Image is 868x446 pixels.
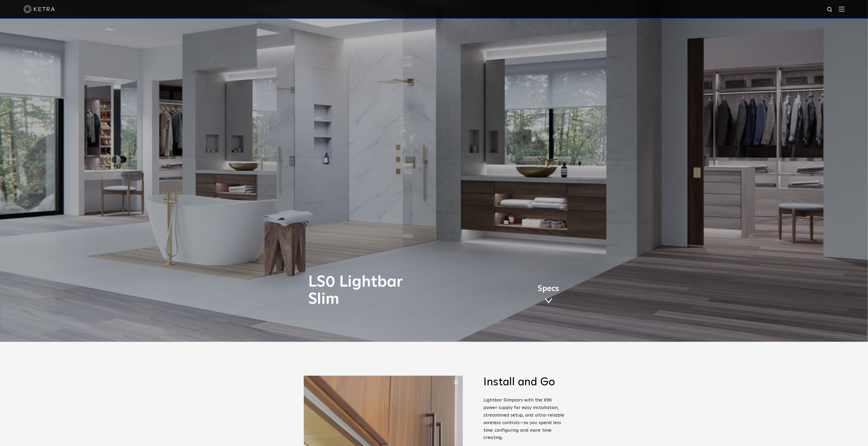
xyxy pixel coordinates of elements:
span: Lightbar Slim [484,398,512,402]
img: ketra-logo-2019-white [23,5,55,13]
h2: Install and Go [484,376,564,389]
h1: LS0 Lightbar Slim [308,274,456,308]
img: search icon [827,7,833,13]
span: Specs [538,285,559,293]
span: pairs with the X96 power supply for easy installation, streamlined setup, and ultra-reliable wire... [484,398,564,440]
img: Hamburger%20Nav.svg [839,7,845,11]
a: Specs [538,285,559,305]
